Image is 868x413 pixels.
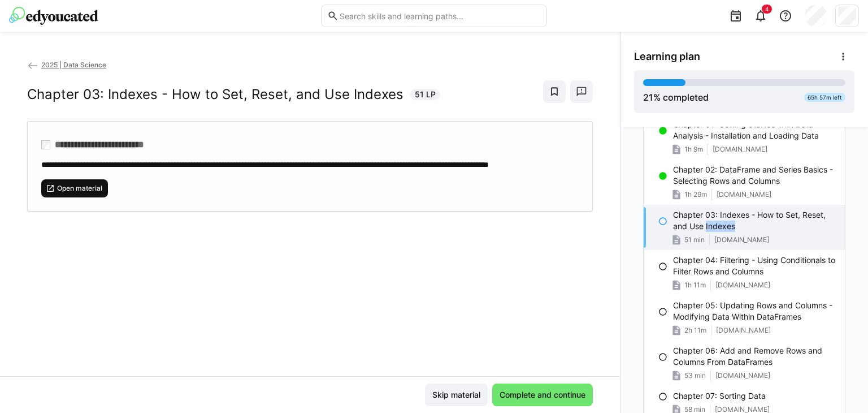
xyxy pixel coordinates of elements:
span: 2h 11m [684,326,706,335]
span: 4 [765,6,769,12]
span: 51 min [684,235,705,244]
input: Search skills and learning paths… [338,11,541,21]
p: Chapter 04: Filtering - Using Conditionals to Filter Rows and Columns [673,255,836,277]
span: 53 min [684,371,706,380]
span: 2025 | Data Science [41,61,106,69]
span: 51 LP [415,89,436,100]
span: Complete and continue [498,389,587,401]
p: Chapter 05: Updating Rows and Columns - Modifying Data Within DataFrames [673,300,836,322]
p: Chapter 07: Sorting Data [673,390,766,402]
p: Chapter 01: Getting Started with Data Analysis - Installation and Loading Data [673,119,836,141]
span: 1h 29m [684,190,707,199]
span: [DOMAIN_NAME] [715,371,770,380]
span: 21 [643,92,653,103]
button: Skip material [425,384,488,406]
span: Learning plan [634,50,700,63]
span: [DOMAIN_NAME] [713,145,767,154]
div: % completed [643,91,709,104]
span: 1h 9m [684,145,703,154]
button: Open material [41,179,108,197]
h2: Chapter 03: Indexes - How to Set, Reset, and Use Indexes [27,86,403,103]
p: Chapter 02: DataFrame and Series Basics - Selecting Rows and Columns [673,164,836,187]
button: Complete and continue [492,384,593,406]
span: Open material [56,184,103,193]
span: [DOMAIN_NAME] [716,326,771,335]
span: [DOMAIN_NAME] [717,190,771,199]
p: Chapter 03: Indexes - How to Set, Reset, and Use Indexes [673,209,836,232]
p: Chapter 06: Add and Remove Rows and Columns From DataFrames [673,345,836,368]
span: [DOMAIN_NAME] [715,281,770,290]
div: 65h 57m left [804,93,845,102]
a: 2025 | Data Science [27,61,106,69]
span: 1h 11m [684,281,706,290]
span: [DOMAIN_NAME] [714,235,769,244]
span: Skip material [431,389,482,401]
